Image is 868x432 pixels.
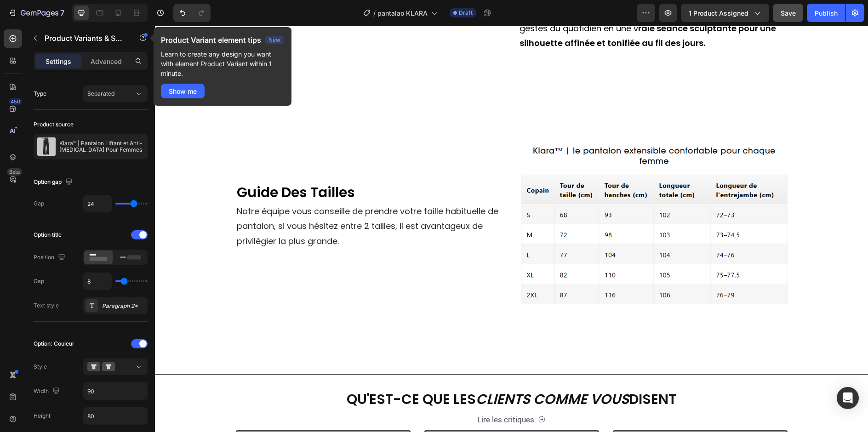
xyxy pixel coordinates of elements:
div: Product source [34,120,74,129]
div: Type [34,90,46,98]
span: / [373,8,376,18]
span: pantalao KLARA [377,8,428,18]
span: Save [781,9,796,17]
button: Save [773,4,803,22]
div: Height [34,412,51,420]
iframe: Design area [155,26,868,432]
p: Settings [46,57,71,66]
div: Undo/Redo [173,4,211,22]
p: Advanced [91,57,122,66]
div: Option gap [34,176,74,188]
div: Gap [34,277,44,285]
div: Option title [34,231,62,239]
span: Separated [87,90,114,97]
input: Auto [84,383,147,399]
div: Width [34,385,62,398]
input: Auto [84,195,111,212]
img: gempages_575521180308472771-a4fd37d5-f88e-45f1-b229-b18afd7b6503.png [364,65,633,334]
p: 7 [60,7,64,18]
div: Open Intercom Messenger [837,387,859,409]
div: Position [34,251,67,264]
p: Klara™ | Pantalon Liftant et Anti-[MEDICAL_DATA] Pour Femmes [59,140,144,153]
div: 450 [9,98,22,105]
p: Lire les critiques [322,389,379,399]
input: Auto [84,408,147,424]
div: Beta [7,168,22,176]
strong: DiSENT [474,364,521,383]
span: 1 product assigned [689,8,748,18]
div: Paragraph 2* [102,302,145,310]
p: Product Variants & Swatches [45,33,123,44]
div: Style [34,363,47,371]
strong: clients comme vous [321,364,474,383]
span: Draft [459,9,473,17]
button: 1 product assigned [681,4,769,22]
button: Separated [83,85,148,102]
div: Publish [815,8,838,18]
div: Gap [34,199,44,208]
input: Auto [84,273,111,290]
img: product feature img [37,137,56,156]
div: Option: Couleur [34,340,74,348]
button: 7 [4,4,69,22]
div: Text style [34,301,59,310]
button: <p>Lire les critiques</p> [322,389,391,399]
button: Publish [807,4,845,22]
